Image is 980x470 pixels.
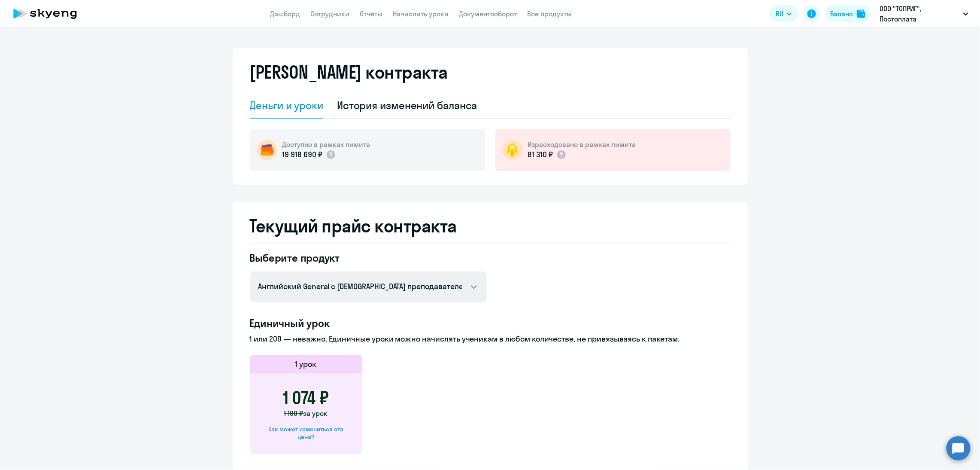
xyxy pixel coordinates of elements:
[250,62,448,82] h2: [PERSON_NAME] контракта
[825,5,871,22] button: Балансbalance
[250,316,731,330] h4: Единичный урок
[270,9,300,18] a: Дашборд
[250,216,731,236] h2: Текущий прайс контракта
[876,3,973,24] button: ООО "ТОПРИГ", Постоплата
[776,9,783,19] span: RU
[459,9,517,18] a: Документооборот
[311,9,350,18] a: Сотрудники
[250,251,487,265] h4: Выберите продукт
[528,149,553,160] p: 81 310 ₽
[880,3,960,24] p: ООО "ТОПРИГ", Постоплата
[770,5,798,22] button: RU
[393,9,449,18] a: Начислить уроки
[283,388,329,408] h3: 1 074 ₽
[257,140,277,160] img: wallet-circle.png
[282,140,370,149] h5: Доступно в рамках лимита
[337,98,477,112] div: История изменений баланса
[528,140,636,149] h5: Израсходовано в рамках лимита
[295,359,317,370] h5: 1 урок
[528,9,572,18] a: Все продукты
[502,140,523,160] img: bell-circle.png
[857,9,865,18] img: balance
[282,149,322,160] p: 19 918 690 ₽
[284,409,303,418] span: 1 190 ₽
[264,425,349,441] div: Как может измениться эта цена?
[303,409,328,418] span: за урок
[831,9,853,19] div: Баланс
[360,9,383,18] a: Отчеты
[250,333,731,345] p: 1 или 200 — неважно. Единичные уроки можно начислять ученикам в любом количестве, не привязываясь...
[250,98,324,112] div: Деньги и уроки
